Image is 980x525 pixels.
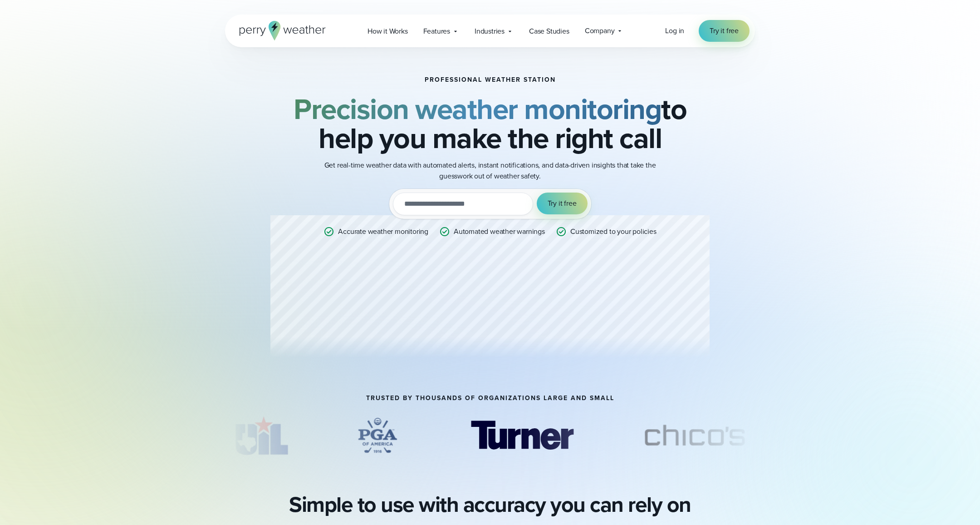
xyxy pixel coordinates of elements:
[699,20,750,42] a: Try it free
[570,226,657,237] p: Customized to your policies
[457,413,586,458] div: 3 of 69
[665,25,684,36] span: Log in
[341,413,414,458] div: 2 of 69
[665,25,684,36] a: Log in
[225,413,298,458] img: UIL.svg
[710,25,739,36] span: Try it free
[289,492,691,517] h2: Simple to use with accuracy you can rely on
[225,413,755,463] div: slideshow
[475,26,505,37] span: Industries
[423,26,450,37] span: Features
[630,413,759,458] div: 4 of 69
[366,395,614,402] h2: TRUSTED BY THOUSANDS OF ORGANIZATIONS LARGE AND SMALL
[270,94,710,153] h2: to help you make the right call
[294,88,661,130] strong: Precision weather monitoring
[548,198,577,209] span: Try it free
[630,413,759,458] img: Chicos.svg
[338,226,428,237] p: Accurate weather monitoring
[529,26,569,37] span: Case Studies
[537,193,588,214] button: Try it free
[425,76,556,84] h1: Professional Weather Station
[309,160,671,182] p: Get real-time weather data with automated alerts, instant notifications, and data-driven insights...
[585,25,615,36] span: Company
[454,226,545,237] p: Automated weather warnings
[225,413,298,458] div: 1 of 69
[341,413,414,458] img: PGA.svg
[367,26,408,37] span: How it Works
[521,22,577,40] a: Case Studies
[360,22,416,40] a: How it Works
[457,413,586,458] img: Turner-Construction_1.svg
